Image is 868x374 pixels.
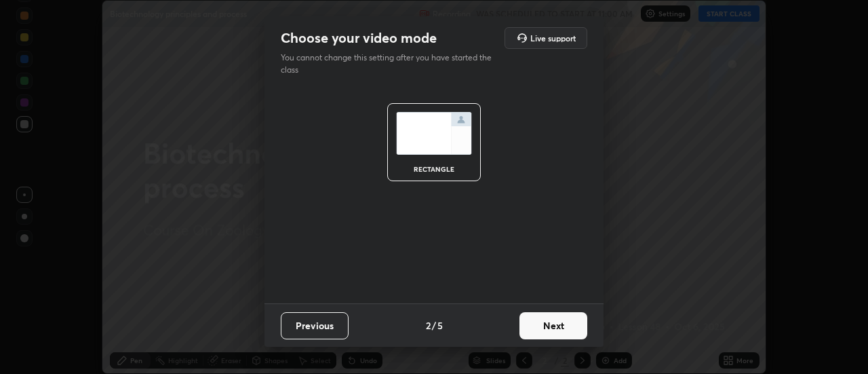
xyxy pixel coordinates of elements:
h4: 5 [437,318,443,333]
img: normalScreenIcon.ae25ed63.svg [396,112,472,155]
h5: Live support [530,34,576,42]
button: Previous [281,312,349,339]
h2: Choose your video mode [281,29,437,47]
button: Next [519,312,587,339]
h4: 2 [426,318,431,333]
div: rectangle [407,166,461,172]
p: You cannot change this setting after you have started the class [281,52,500,76]
h4: / [432,318,436,333]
